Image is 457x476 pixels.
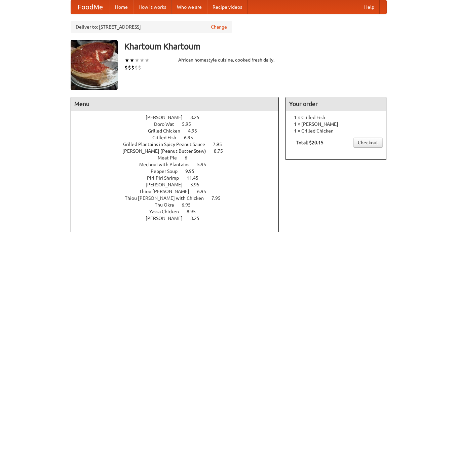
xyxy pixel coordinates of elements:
[187,209,202,214] span: 8.95
[214,148,230,154] span: 8.75
[146,182,189,187] span: [PERSON_NAME]
[128,64,131,71] li: $
[286,97,386,111] h4: Your order
[211,24,227,30] a: Change
[188,128,204,134] span: 4.95
[212,195,227,201] span: 7.95
[124,57,129,64] li: ★
[131,64,135,71] li: $
[146,216,212,221] a: [PERSON_NAME] 8.25
[147,175,186,181] span: Piri-Piri Shrimp
[185,155,194,160] span: 6
[139,189,196,194] span: Thiou [PERSON_NAME]
[139,162,196,167] span: Mechoui with Plantains
[146,115,189,120] span: [PERSON_NAME]
[125,195,233,201] a: Thiou [PERSON_NAME] with Chicken 7.95
[359,0,380,14] a: Help
[184,135,200,140] span: 6.95
[158,155,184,160] span: Meat Pie
[146,216,189,221] span: [PERSON_NAME]
[138,64,141,71] li: $
[135,64,138,71] li: $
[172,0,207,14] a: Who we are
[124,40,387,53] h3: Khartoum Khartoum
[145,57,150,64] li: ★
[135,57,140,64] li: ★
[71,0,110,14] a: FoodMe
[110,0,133,14] a: Home
[182,202,197,208] span: 6.95
[190,182,206,187] span: 3.95
[125,195,211,201] span: Thiou [PERSON_NAME] with Chicken
[185,169,201,174] span: 9.95
[197,189,213,194] span: 6.95
[149,209,208,214] a: Yassa Chicken 8.95
[152,135,183,140] span: Grilled Fish
[123,142,234,147] a: Grilled Plantains in Spicy Peanut Sauce 7.95
[154,121,181,127] span: Doro Wat
[152,135,205,140] a: Grilled Fish 6.95
[190,216,206,221] span: 8.25
[187,175,205,181] span: 11.45
[154,121,203,127] a: Doro Wat 5.95
[71,40,118,90] img: angular.jpg
[197,162,213,167] span: 5.95
[178,57,279,63] div: African homestyle cuisine, cooked fresh daily.
[146,182,212,187] a: [PERSON_NAME] 3.95
[146,115,212,120] a: [PERSON_NAME] 8.25
[151,169,184,174] span: Pepper Soup
[147,175,211,181] a: Piri-Piri Shrimp 11.45
[139,189,219,194] a: Thiou [PERSON_NAME] 6.95
[148,128,187,134] span: Grilled Chicken
[190,115,206,120] span: 8.25
[353,138,383,148] a: Checkout
[148,128,210,134] a: Grilled Chicken 4.95
[133,0,172,14] a: How it works
[289,114,383,121] li: 1 × Grilled Fish
[158,155,200,160] a: Meat Pie 6
[139,162,219,167] a: Mechoui with Plantains 5.95
[149,209,186,214] span: Yassa Chicken
[71,21,232,33] div: Deliver to: [STREET_ADDRESS]
[296,140,323,145] b: Total: $20.15
[140,57,145,64] li: ★
[122,148,213,154] span: [PERSON_NAME] (Peanut Butter Stew)
[124,64,128,71] li: $
[155,202,203,208] a: Thu Okra 6.95
[151,169,207,174] a: Pepper Soup 9.95
[213,142,229,147] span: 7.95
[289,127,383,134] li: 1 × Grilled Chicken
[289,121,383,127] li: 1 × [PERSON_NAME]
[182,121,198,127] span: 5.95
[123,142,212,147] span: Grilled Plantains in Spicy Peanut Sauce
[71,97,279,111] h4: Menu
[122,148,235,154] a: [PERSON_NAME] (Peanut Butter Stew) 8.75
[155,202,181,208] span: Thu Okra
[129,57,135,64] li: ★
[207,0,247,14] a: Recipe videos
